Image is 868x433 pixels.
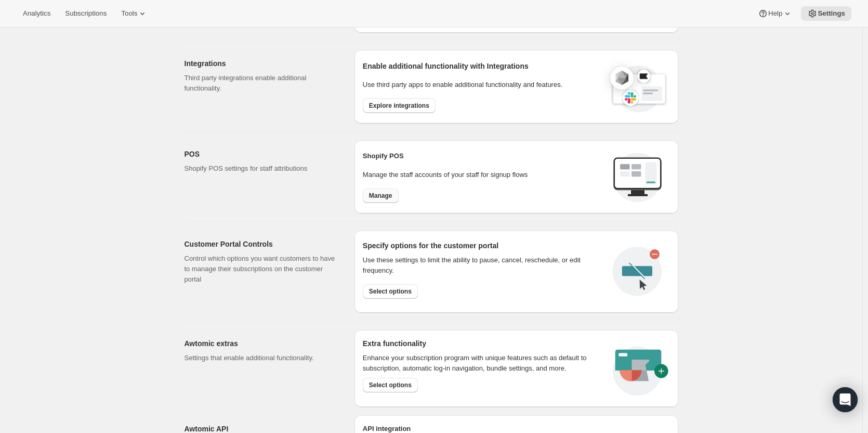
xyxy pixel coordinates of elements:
[801,6,851,21] button: Settings
[818,9,845,18] span: Settings
[833,387,858,412] div: Open Intercom Messenger
[363,61,600,71] h2: Enable additional functionality with Integrations
[752,6,799,21] button: Help
[363,151,604,161] h2: Shopify POS
[185,149,338,159] h2: POS
[185,163,338,174] p: Shopify POS settings for staff attributions
[23,9,50,18] span: Analytics
[363,378,418,392] button: Select options
[185,253,338,285] p: Control which options you want customers to have to manage their subscriptions on the customer po...
[768,9,782,18] span: Help
[17,6,57,21] button: Analytics
[185,239,338,249] h2: Customer Portal Controls
[185,58,338,69] h2: Integrations
[363,353,600,374] p: Enhance your subscription program with unique features such as default to subscription, automatic...
[363,338,426,349] h2: Extra functionality
[369,192,392,200] span: Manage
[369,287,412,296] span: Select options
[65,9,107,18] span: Subscriptions
[185,353,338,363] p: Settings that enable additional functionality.
[185,338,338,349] h2: Awtomic extras
[369,381,412,389] span: Select options
[363,240,604,251] h2: Specify options for the customer portal
[121,9,137,18] span: Tools
[185,73,338,94] p: Third party integrations enable additional functionality.
[363,80,600,90] p: Use third party apps to enable additional functionality and features.
[363,170,604,180] p: Manage the staff accounts of your staff for signup flows
[363,98,436,113] button: Explore integrations
[59,6,113,21] button: Subscriptions
[115,6,154,21] button: Tools
[363,255,604,276] div: Use these settings to limit the ability to pause, cancel, reschedule, or edit frequency.
[363,188,399,203] button: Manage
[363,284,418,299] button: Select options
[369,101,429,110] span: Explore integrations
